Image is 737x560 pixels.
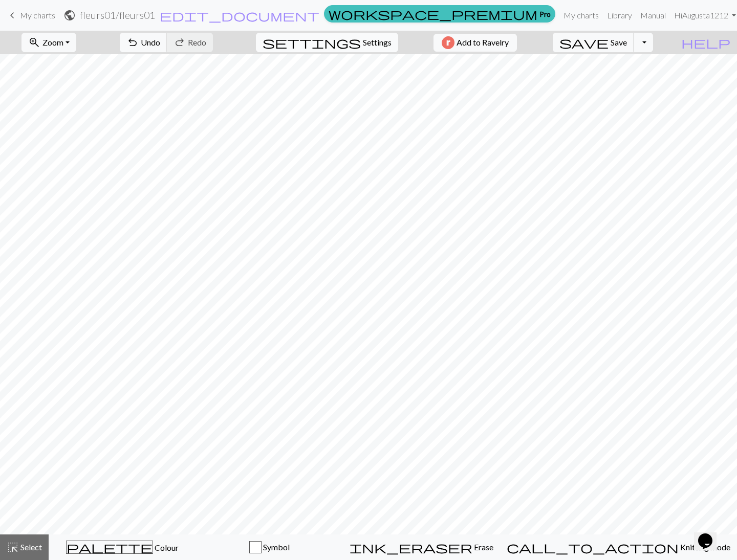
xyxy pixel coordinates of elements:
a: My charts [6,7,55,24]
button: SettingsSettings [256,33,398,52]
span: My charts [20,10,55,20]
span: Save [611,37,627,47]
button: Knitting mode [500,534,737,560]
button: Symbol [196,534,343,560]
span: undo [126,35,139,50]
a: Pro [324,5,555,23]
h2: fleurs01 / fleurs01 [80,9,155,21]
span: Zoom [42,37,63,47]
button: Add to Ravelry [433,34,517,52]
span: palette [67,540,153,554]
button: Colour [49,534,196,560]
span: edit_document [160,8,319,23]
span: Knitting mode [679,542,730,552]
span: Colour [153,543,179,552]
img: Ravelry [442,36,454,49]
a: Library [603,5,636,26]
span: settings [263,35,361,50]
span: Symbol [262,542,290,552]
span: call_to_action [507,540,679,554]
button: Save [553,33,634,52]
button: Zoom [21,33,76,52]
span: Add to Ravelry [457,36,509,49]
span: ink_eraser [350,540,472,554]
span: highlight_alt [7,540,19,554]
span: help [681,35,730,50]
span: Select [19,542,42,552]
span: save [559,35,609,50]
button: Undo [120,33,167,52]
span: keyboard_arrow_left [6,8,18,23]
span: Erase [472,542,493,552]
span: public [63,8,76,23]
span: Settings [363,36,392,49]
a: Manual [636,5,670,26]
span: workspace_premium [329,7,537,21]
span: zoom_in [28,35,40,50]
span: Undo [141,37,160,47]
button: Erase [343,534,500,560]
iframe: chat widget [694,519,727,550]
a: My charts [559,5,603,26]
i: Settings [263,36,361,49]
